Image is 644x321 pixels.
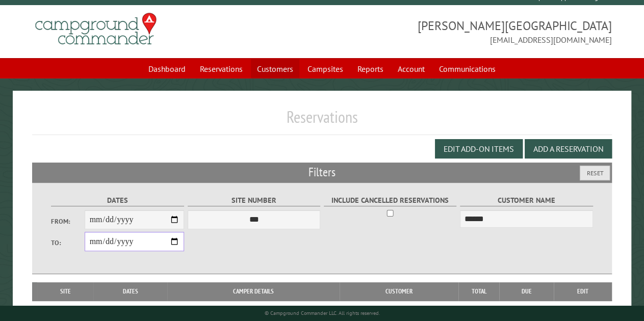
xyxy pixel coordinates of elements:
[351,59,390,78] a: Reports
[458,282,499,301] th: Total
[322,17,612,46] span: [PERSON_NAME][GEOGRAPHIC_DATA] [EMAIL_ADDRESS][DOMAIN_NAME]
[194,59,249,78] a: Reservations
[554,282,612,301] th: Edit
[51,238,84,248] label: To:
[32,107,612,135] h1: Reservations
[301,59,349,78] a: Campsites
[433,59,502,78] a: Communications
[525,139,612,158] button: Add a Reservation
[392,59,431,78] a: Account
[51,217,84,226] label: From:
[93,282,167,301] th: Dates
[340,282,458,301] th: Customer
[265,310,380,316] small: © Campground Commander LLC. All rights reserved.
[251,59,299,78] a: Customers
[324,195,457,206] label: Include Cancelled Reservations
[32,9,160,49] img: Campground Commander
[435,139,523,158] button: Edit Add-on Items
[51,195,184,206] label: Dates
[499,282,553,301] th: Due
[142,59,192,78] a: Dashboard
[460,195,593,206] label: Customer Name
[580,166,610,180] button: Reset
[167,282,339,301] th: Camper Details
[32,163,612,182] h2: Filters
[37,282,93,301] th: Site
[188,195,321,206] label: Site Number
